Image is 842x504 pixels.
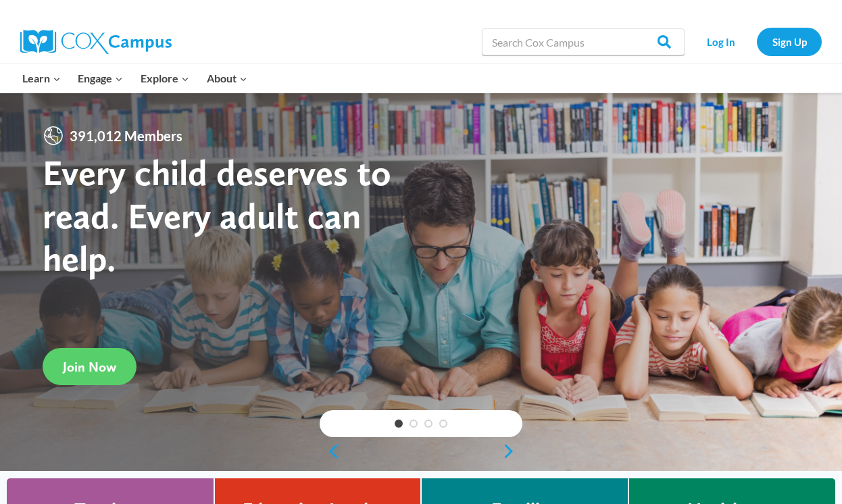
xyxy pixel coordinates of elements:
div: content slider buttons [320,438,522,465]
strong: Every child deserves to read. Every adult can help. [43,151,391,280]
a: 1 [395,420,403,428]
span: Explore [141,70,189,87]
input: Search Cox Campus [482,28,685,55]
a: 3 [424,420,432,428]
nav: Secondary Navigation [691,28,822,55]
span: Engage [78,70,123,87]
span: About [207,70,247,87]
span: Join Now [63,359,116,375]
a: next [502,443,522,459]
a: 4 [439,420,447,428]
a: Log In [691,28,750,55]
a: 2 [410,420,418,428]
a: Sign Up [757,28,822,55]
nav: Primary Navigation [14,64,255,93]
img: Cox Campus [20,30,172,54]
a: Join Now [43,348,137,385]
a: previous [320,443,340,459]
span: Learn [22,70,61,87]
span: 391,012 Members [64,125,188,147]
